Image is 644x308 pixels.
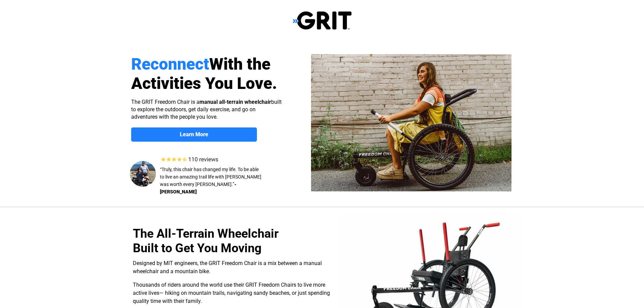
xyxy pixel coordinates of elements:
[131,54,209,74] span: Reconnect
[133,227,279,255] span: The All-Terrain Wheelchair Built to Get You Moving
[133,282,330,304] span: Thousands of riders around the world use their GRIT Freedom Chairs to live more active lives— hik...
[131,74,277,93] span: Activities You Love.
[131,99,282,120] span: The GRIT Freedom Chair is a built to explore the outdoors, get daily exercise, and go on adventur...
[160,167,261,187] span: “Truly, this chair has changed my life. To be able to live an amazing trail life with [PERSON_NAM...
[131,127,257,142] a: Learn More
[133,260,322,275] span: Designed by MIT engineers, the GRIT Freedom Chair is a mix between a manual wheelchair and a moun...
[209,54,270,74] span: With the
[180,131,208,138] strong: Learn More
[199,99,271,105] strong: manual all-terrain wheelchair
